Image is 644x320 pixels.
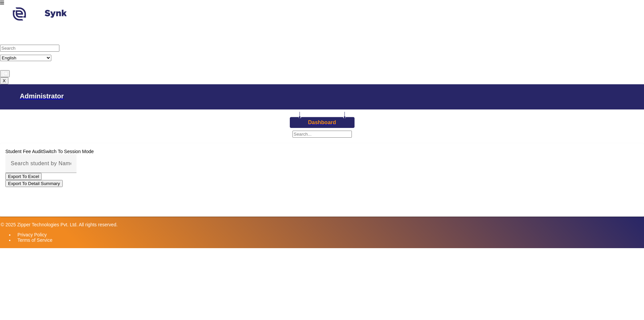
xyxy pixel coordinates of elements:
[5,173,42,180] button: Export To Excel
[11,159,71,168] input: Search student by Name, Father name or Mother name
[1,222,643,227] p: © 2025 Zipper Technologies Pvt. Ltd. All rights reserved.
[308,114,336,131] a: Dashboard
[14,230,50,239] a: Privacy Policy
[14,236,56,244] a: Terms of Service
[43,149,94,154] span: Switch To Session Mode
[5,180,63,187] button: Export To Detail Summary
[292,131,352,138] input: Search...
[308,120,336,126] h3: Dashboard
[20,92,637,100] h2: Administrator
